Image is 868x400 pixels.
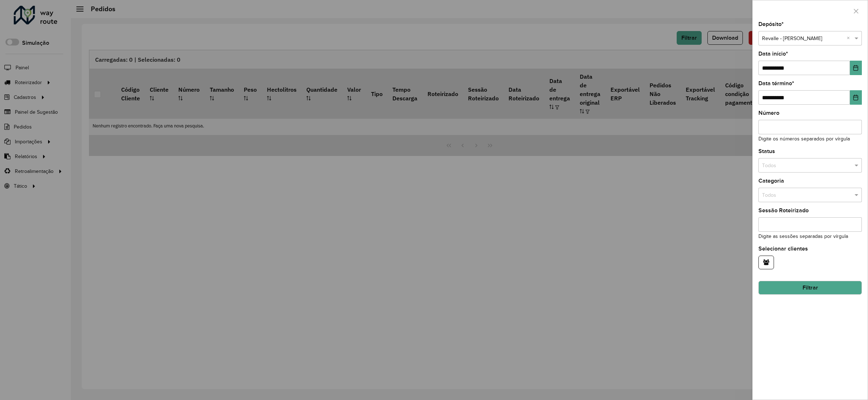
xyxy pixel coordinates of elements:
button: Filtrar [758,281,862,295]
label: Sessão Roteirizado [758,206,809,215]
label: Categoria [758,177,784,185]
span: Clear all [847,35,853,43]
small: Digite as sessões separadas por vírgula [758,234,848,239]
label: Data início [758,49,788,58]
button: Choose Date [850,90,862,105]
label: Data término [758,79,794,88]
label: Número [758,109,779,117]
button: Choose Date [850,61,862,75]
label: Selecionar clientes [758,244,808,253]
small: Digite os números separados por vírgula [758,136,850,142]
label: Status [758,147,775,156]
label: Depósito [758,20,784,29]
